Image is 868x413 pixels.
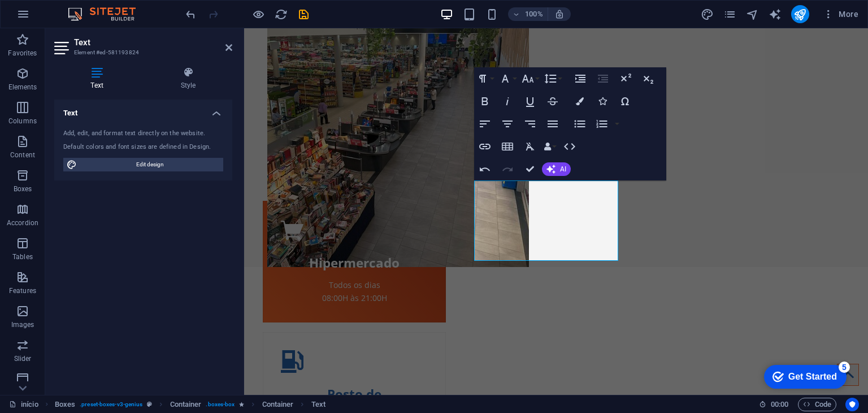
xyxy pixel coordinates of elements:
div: Add, edit, and format text directly on the website. [63,129,223,139]
span: : [779,400,780,408]
h6: 100% [525,7,543,21]
p: Images [11,320,34,329]
p: Slider [14,354,32,363]
span: . boxes-box [206,398,235,411]
button: Undo (Ctrl+Z) [474,158,496,180]
button: Align Right [519,113,541,135]
button: pages [723,7,737,21]
button: Font Size [519,67,541,90]
button: Click here to leave preview mode and continue editing [251,7,265,21]
button: Colors [569,90,591,113]
button: Align Justify [542,113,563,135]
button: text_generator [769,7,782,21]
i: On resize automatically adjust zoom level to fit chosen device. [554,9,565,19]
button: AI [542,162,571,176]
button: design [701,7,714,21]
button: Align Left [474,113,496,135]
h4: Text [54,67,144,91]
p: Content [10,150,35,160]
h6: Session time [759,398,789,411]
div: Get Started 5 items remaining, 0% complete [9,6,92,29]
div: 5 [84,2,95,14]
button: undo [184,7,197,21]
div: Get Started [33,12,82,23]
span: Click to select. Double-click to edit [55,398,75,411]
button: Insert Link [474,135,496,158]
p: Tables [12,252,33,261]
i: Undo: Change text (Ctrl+Z) [184,8,197,21]
i: Reload page [275,8,288,21]
button: Edit design [63,158,223,171]
span: More [823,8,858,20]
img: Editor Logo [65,7,150,21]
div: Default colors and font sizes are defined in Design. [63,143,223,152]
i: Save (Ctrl+S) [297,8,310,21]
span: 00 00 [771,398,788,411]
button: Decrease Indent [592,67,614,90]
span: Click to select. Double-click to edit [170,398,202,411]
button: Confirm (Ctrl+⏎) [519,158,541,180]
button: Usercentrics [845,398,859,411]
button: Special Characters [614,90,636,113]
button: Superscript [615,67,636,90]
span: Click to select. Double-click to edit [311,398,325,411]
button: More [818,5,863,23]
i: Design (Ctrl+Alt+Y) [701,8,714,21]
button: Italic (Ctrl+I) [497,90,518,113]
p: Boxes [14,184,32,193]
p: Features [9,286,36,295]
h4: Text [54,100,232,120]
button: save [297,7,310,21]
button: Code [798,398,836,411]
h4: Style [144,67,232,91]
button: Data Bindings [542,135,558,158]
button: Ordered List [591,113,613,135]
i: Element contains an animation [239,401,244,407]
button: Paragraph Format [474,67,496,90]
button: Subscript [637,67,659,90]
button: Font Family [497,67,518,90]
button: publish [791,5,809,23]
span: AI [560,166,566,173]
i: This element is a customizable preset [147,401,152,407]
button: navigator [746,7,759,21]
button: Strikethrough [542,90,563,113]
span: Click to select. Double-click to edit [262,398,294,411]
button: Ordered List [613,113,622,135]
h3: Element #ed-581193824 [74,48,210,58]
button: Bold (Ctrl+B) [474,90,496,113]
button: Increase Indent [570,67,591,90]
button: Line Height [542,67,563,90]
span: Edit design [80,158,220,171]
p: Columns [8,117,37,126]
span: . preset-boxes-v3-genius [80,398,142,411]
button: Unordered List [569,113,591,135]
i: Pages (Ctrl+Alt+S) [723,8,736,21]
button: Clear Formatting [519,135,541,158]
button: Insert Table [497,135,518,158]
h2: Text [74,37,232,48]
button: Underline (Ctrl+U) [519,90,541,113]
i: AI Writer [769,8,782,21]
button: Redo (Ctrl+Shift+Z) [497,158,518,180]
button: reload [274,7,288,21]
button: HTML [559,135,580,158]
span: Code [803,398,831,411]
p: Elements [8,83,37,92]
a: Click to cancel selection. Double-click to open Pages [9,398,38,411]
p: Favorites [8,49,37,58]
p: Accordion [7,218,38,227]
nav: breadcrumb [55,398,325,411]
button: Icons [592,90,613,113]
button: 100% [508,7,548,21]
button: Align Center [497,113,518,135]
i: Navigator [746,8,759,21]
i: Publish [793,8,806,21]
